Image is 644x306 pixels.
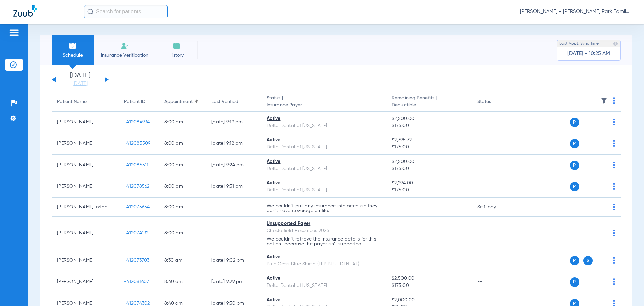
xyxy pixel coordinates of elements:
[206,217,261,250] td: --
[267,261,381,268] div: Blue Cross Blue Shield (FEP BLUE DENTAL)
[57,98,113,105] div: Patient Name
[159,112,206,133] td: 8:00 AM
[267,102,381,109] span: Insurance Payer
[472,217,517,250] td: --
[52,250,119,271] td: [PERSON_NAME]
[52,155,119,176] td: [PERSON_NAME]
[206,271,261,293] td: [DATE] 9:29 PM
[570,182,579,191] span: P
[392,282,466,289] span: $175.00
[386,93,472,112] th: Remaining Benefits |
[121,42,129,50] img: Manual Insurance Verification
[13,5,37,17] img: Zuub Logo
[392,297,466,304] span: $2,000.00
[173,42,181,50] img: History
[613,204,615,210] img: group-dot-blue.svg
[124,231,149,235] span: -412074132
[472,155,517,176] td: --
[159,198,206,217] td: 8:00 AM
[613,257,615,264] img: group-dot-blue.svg
[124,301,150,306] span: -412074302
[267,275,381,282] div: Active
[124,258,150,263] span: -412073703
[124,163,149,167] span: -412085511
[267,165,381,172] div: Delta Dental of [US_STATE]
[124,184,150,189] span: -412078562
[583,256,593,265] span: S
[472,112,517,133] td: --
[392,102,466,109] span: Deductible
[267,158,381,165] div: Active
[570,118,579,127] span: P
[472,271,517,293] td: --
[267,254,381,261] div: Active
[570,277,579,287] span: P
[613,162,615,168] img: group-dot-blue.svg
[613,97,615,104] img: group-dot-blue.svg
[267,237,381,246] p: We couldn’t retrieve the insurance details for this patient because the payer isn’t supported.
[570,161,579,170] span: P
[60,72,100,87] li: [DATE]
[159,176,206,198] td: 8:00 AM
[392,180,466,187] span: $2,294.00
[267,122,381,129] div: Delta Dental of [US_STATE]
[159,155,206,176] td: 8:00 AM
[472,93,517,112] th: Status
[392,122,466,129] span: $175.00
[520,8,631,15] span: [PERSON_NAME] - [PERSON_NAME] Park Family Dentistry
[52,112,119,133] td: [PERSON_NAME]
[559,40,600,47] span: Last Appt. Sync Time:
[267,187,381,194] div: Delta Dental of [US_STATE]
[601,97,607,104] img: filter.svg
[267,282,381,289] div: Delta Dental of [US_STATE]
[267,180,381,187] div: Active
[206,155,261,176] td: [DATE] 9:24 PM
[99,52,151,59] span: Insurance Verification
[124,98,154,105] div: Patient ID
[472,176,517,198] td: --
[392,187,466,194] span: $175.00
[206,176,261,198] td: [DATE] 9:31 PM
[392,258,397,263] span: --
[57,98,87,105] div: Patient Name
[52,176,119,198] td: [PERSON_NAME]
[570,139,579,148] span: P
[211,98,238,105] div: Last Verified
[52,271,119,293] td: [PERSON_NAME]
[206,112,261,133] td: [DATE] 9:19 PM
[159,217,206,250] td: 8:00 AM
[392,144,466,151] span: $175.00
[570,256,579,265] span: P
[613,140,615,147] img: group-dot-blue.svg
[267,144,381,151] div: Delta Dental of [US_STATE]
[613,119,615,125] img: group-dot-blue.svg
[392,115,466,122] span: $2,500.00
[52,133,119,155] td: [PERSON_NAME]
[613,41,618,46] img: last sync help info
[87,9,93,15] img: Search Icon
[392,158,466,165] span: $2,500.00
[164,98,201,105] div: Appointment
[267,297,381,304] div: Active
[161,52,193,59] span: History
[124,141,151,146] span: -412085509
[392,231,397,235] span: --
[267,115,381,122] div: Active
[206,198,261,217] td: --
[159,271,206,293] td: 8:40 AM
[267,227,381,234] div: Chesterfield Resources 2025
[124,205,150,209] span: -412075654
[472,198,517,217] td: Self-pay
[392,165,466,172] span: $175.00
[613,278,615,285] img: group-dot-blue.svg
[206,250,261,271] td: [DATE] 9:02 PM
[472,250,517,271] td: --
[613,230,615,236] img: group-dot-blue.svg
[124,98,145,105] div: Patient ID
[60,80,100,87] a: [DATE]
[159,250,206,271] td: 8:30 AM
[9,29,19,37] img: hamburger-icon
[57,52,89,59] span: Schedule
[124,120,150,124] span: -412084934
[52,217,119,250] td: [PERSON_NAME]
